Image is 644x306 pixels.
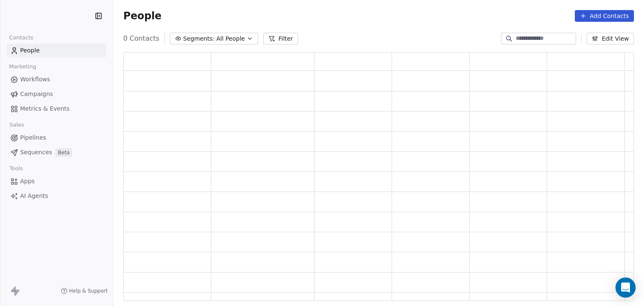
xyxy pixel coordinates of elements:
span: Sequences [20,148,52,157]
span: Tools [6,162,26,175]
span: Apps [20,177,35,186]
span: Contacts [5,31,37,44]
span: All People [216,34,245,43]
span: Marketing [5,60,40,73]
span: Help & Support [69,288,108,294]
span: AI Agents [20,192,48,200]
a: Help & Support [61,288,108,294]
button: Edit View [587,33,634,44]
button: Filter [263,33,298,44]
a: People [7,44,106,57]
span: Campaigns [20,90,53,99]
a: Workflows [7,73,106,86]
span: People [20,46,40,55]
button: Add Contacts [575,10,634,22]
div: Open Intercom Messenger [615,277,636,298]
span: Pipelines [20,133,46,142]
a: AI Agents [7,189,106,203]
span: Metrics & Events [20,104,70,113]
a: Campaigns [7,87,106,101]
span: Sales [6,119,28,131]
span: Segments: [183,34,215,43]
a: Metrics & Events [7,102,106,116]
a: Pipelines [7,131,106,145]
a: SequencesBeta [7,145,106,159]
a: Apps [7,174,106,188]
span: Workflows [20,75,50,84]
span: People [123,10,161,22]
span: Beta [55,148,72,157]
span: 0 Contacts [123,34,159,44]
